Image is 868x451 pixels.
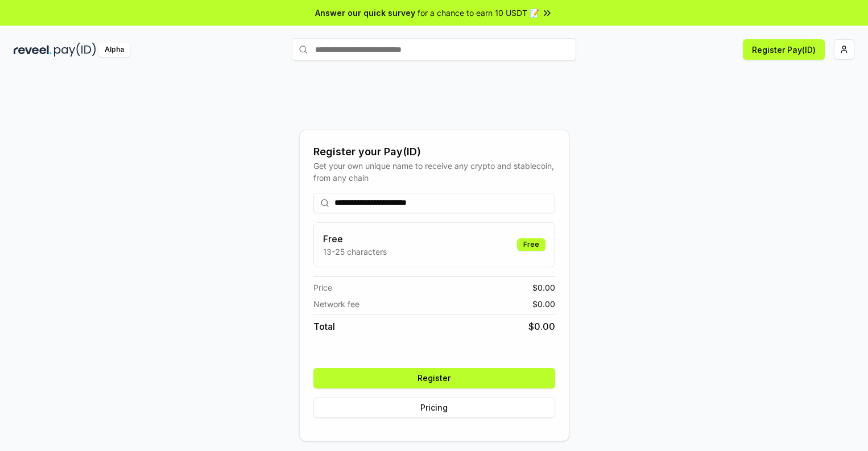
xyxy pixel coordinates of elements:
[323,232,387,246] h3: Free
[315,7,415,19] span: Answer our quick survey
[14,43,52,57] img: reveel_dark
[313,144,555,160] div: Register your Pay(ID)
[313,160,555,184] div: Get your own unique name to receive any crypto and stablecoin, from any chain
[313,398,555,418] button: Pricing
[532,282,555,293] span: $ 0.00
[313,282,332,293] span: Price
[98,43,130,57] div: Alpha
[313,320,335,333] span: Total
[54,43,96,57] img: pay_id
[313,298,359,310] span: Network fee
[517,238,545,251] div: Free
[532,298,555,310] span: $ 0.00
[528,320,555,333] span: $ 0.00
[323,246,387,258] p: 13-25 characters
[743,39,825,60] button: Register Pay(ID)
[313,368,555,388] button: Register
[418,7,539,19] span: for a chance to earn 10 USDT 📝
